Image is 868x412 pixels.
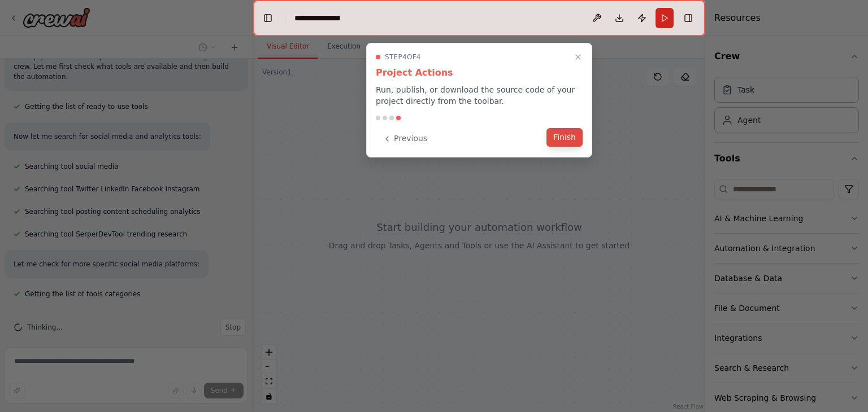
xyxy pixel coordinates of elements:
[571,50,585,64] button: Close walkthrough
[385,52,421,62] span: Step 4 of 4
[376,129,434,148] button: Previous
[260,10,276,26] button: Hide left sidebar
[376,66,583,80] h3: Project Actions
[376,84,583,107] p: Run, publish, or download the source code of your project directly from the toolbar.
[546,128,583,147] button: Finish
